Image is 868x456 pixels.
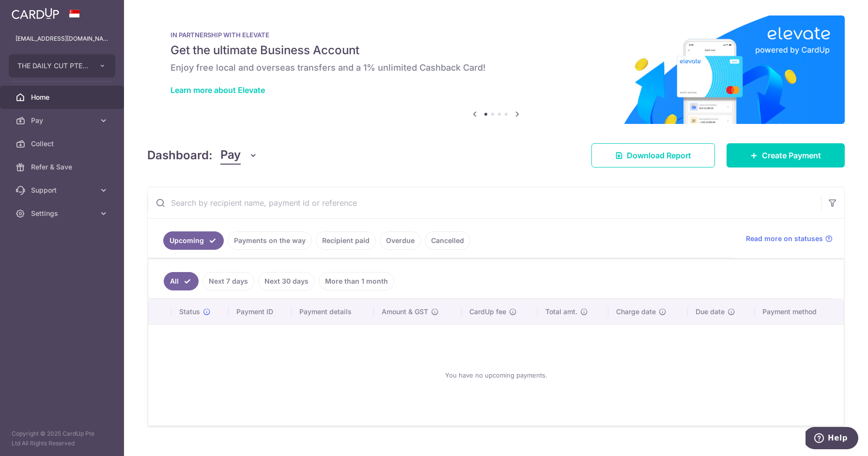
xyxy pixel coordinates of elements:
img: CardUp [12,8,59,19]
a: Overdue [380,231,421,250]
h6: Enjoy free local and overseas transfers and a 1% unlimited Cashback Card! [170,62,821,74]
a: Recipient paid [316,231,376,250]
span: CardUp fee [469,307,506,317]
span: THE DAILY CUT PTE. LTD. [17,61,89,71]
img: Renovation banner [147,15,845,124]
iframe: Opens a widget where you can find more information [806,427,858,451]
span: Create Payment [762,150,821,161]
p: IN PARTNERSHIP WITH ELEVATE [170,31,821,39]
th: Payment details [292,299,373,324]
a: All [164,272,199,290]
span: Support [31,185,95,195]
a: Learn more about Elevate [170,85,265,95]
h5: Get the ultimate Business Account [170,43,821,58]
button: THE DAILY CUT PTE. LTD. [9,54,115,77]
span: Charge date [616,307,656,317]
span: Amount & GST [382,307,428,317]
a: Create Payment [727,143,845,167]
input: Search by recipient name, payment id or reference [148,187,821,218]
span: Total amt. [545,307,577,317]
th: Payment ID [229,299,292,324]
span: Settings [31,209,95,218]
span: Read more on statuses [746,234,823,243]
span: Download Report [627,150,691,161]
a: Next 7 days [202,272,254,290]
p: [EMAIL_ADDRESS][DOMAIN_NAME] [15,34,108,44]
button: Pay [220,146,258,165]
a: Next 30 days [258,272,315,290]
a: Read more on statuses [746,234,833,243]
span: Due date [696,307,725,317]
span: Refer & Save [31,162,95,172]
a: More than 1 month [319,272,394,290]
a: Payments on the way [228,231,312,250]
span: Pay [220,146,241,165]
span: Pay [31,116,95,125]
div: You have no upcoming payments. [160,333,832,418]
span: Collect [31,139,95,149]
a: Download Report [591,143,715,167]
span: Home [31,92,95,102]
h4: Dashboard: [147,147,213,164]
a: Upcoming [163,231,224,250]
a: Cancelled [425,231,470,250]
span: Status [179,307,200,317]
th: Payment method [755,299,844,324]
